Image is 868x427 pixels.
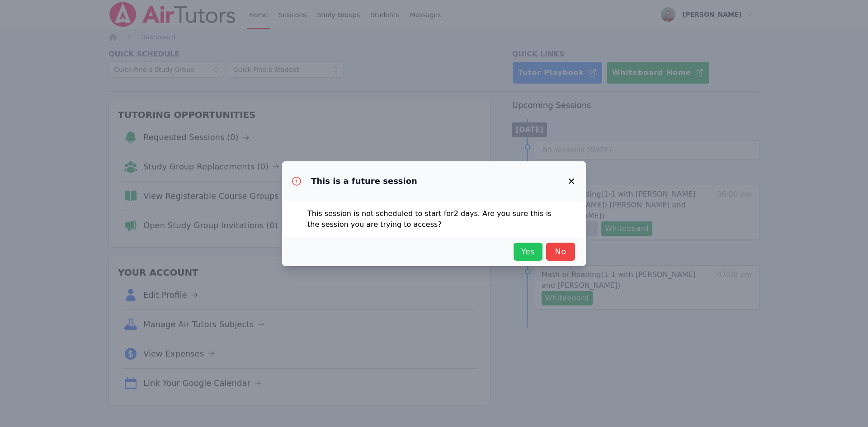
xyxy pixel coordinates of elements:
[311,176,417,187] h3: This is a future session
[551,245,571,258] span: No
[518,245,538,258] span: Yes
[546,243,575,261] button: No
[307,208,561,230] p: This session is not scheduled to start for 2 days . Are you sure this is the session you are tryi...
[514,243,542,261] button: Yes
